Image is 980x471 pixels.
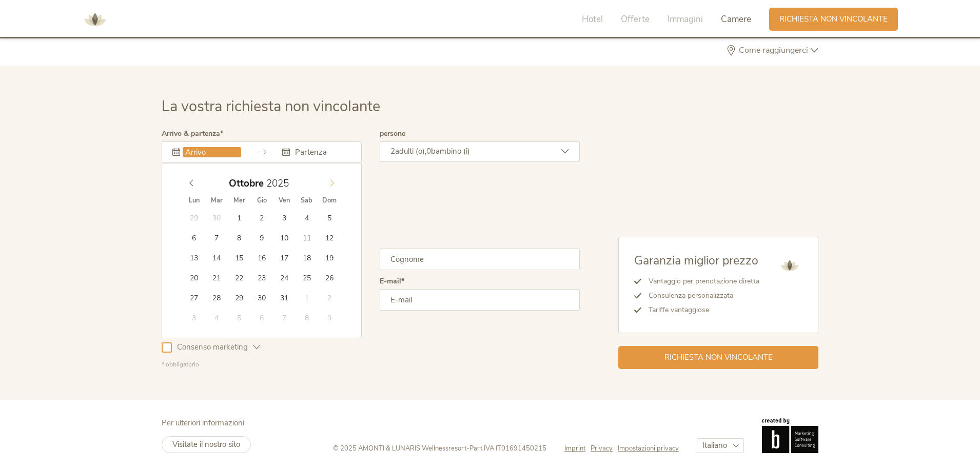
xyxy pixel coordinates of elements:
[319,228,339,248] span: Ottobre 12, 2025
[207,248,227,268] span: Ottobre 14, 2025
[229,208,249,228] span: Ottobre 1, 2025
[162,360,580,369] div: * obbligatorio
[721,13,751,25] span: Camere
[229,308,249,327] span: Novembre 5, 2025
[207,308,227,327] span: Novembre 4, 2025
[172,342,253,353] span: Consenso marketing
[634,253,758,269] span: Garanzia miglior prezzo
[274,268,294,288] span: Ottobre 24, 2025
[251,248,271,268] span: Ottobre 16, 2025
[641,289,759,303] li: Consulenza personalizzata
[618,444,679,453] a: Impostazioni privacy
[380,278,404,285] label: E-mail
[229,288,249,308] span: Ottobre 29, 2025
[264,177,298,190] input: Year
[229,179,264,189] span: Ottobre
[274,308,294,327] span: Novembre 7, 2025
[431,146,470,156] span: bambino (i)
[274,288,294,308] span: Ottobre 31, 2025
[380,289,580,311] input: E-mail
[297,288,317,308] span: Novembre 1, 2025
[466,444,469,453] span: -
[229,268,249,288] span: Ottobre 22, 2025
[207,288,227,308] span: Ottobre 28, 2025
[80,4,110,35] img: AMONTI & LUNARIS Wellnessresort
[229,248,249,268] span: Ottobre 15, 2025
[184,228,204,248] span: Ottobre 6, 2025
[564,444,591,453] a: Imprint
[183,147,241,157] input: Arrivo
[184,308,204,327] span: Novembre 3, 2025
[297,228,317,248] span: Ottobre 11, 2025
[229,228,249,248] span: Ottobre 8, 2025
[251,208,271,228] span: Ottobre 2, 2025
[319,288,339,308] span: Novembre 2, 2025
[297,268,317,288] span: Ottobre 25, 2025
[641,274,759,289] li: Vantaggio per prenotazione diretta
[319,308,339,327] span: Novembre 9, 2025
[162,436,251,453] a: Visitate il nostro sito
[390,146,395,156] span: 2
[273,197,296,204] span: Ven
[664,352,773,363] span: Richiesta non vincolante
[469,444,546,453] span: Part.IVA IT01691450215
[564,444,585,453] span: Imprint
[319,268,339,288] span: Ottobre 26, 2025
[621,13,650,25] span: Offerte
[297,208,317,228] span: Ottobre 4, 2025
[297,248,317,268] span: Ottobre 18, 2025
[395,146,426,156] span: adulti (o),
[292,147,351,157] input: Partenza
[762,418,818,453] img: Brandnamic GmbH | Leading Hospitality Solutions
[274,208,294,228] span: Ottobre 3, 2025
[207,268,227,288] span: Ottobre 21, 2025
[172,439,240,449] span: Visitate il nostro sito
[184,268,204,288] span: Ottobre 20, 2025
[184,208,204,228] span: Settembre 29, 2025
[297,308,317,327] span: Novembre 8, 2025
[777,253,802,278] img: AMONTI & LUNARIS Wellnessresort
[251,308,271,327] span: Novembre 6, 2025
[162,130,223,137] label: Arrivo & partenza
[251,268,271,288] span: Ottobre 23, 2025
[251,288,271,308] span: Ottobre 30, 2025
[184,288,204,308] span: Ottobre 27, 2025
[250,197,273,204] span: Gio
[779,14,888,25] span: Richiesta non vincolante
[274,228,294,248] span: Ottobre 10, 2025
[426,146,431,156] span: 0
[668,13,703,25] span: Immagini
[296,197,318,204] span: Sab
[641,303,759,317] li: Tariffe vantaggiose
[184,248,204,268] span: Ottobre 13, 2025
[319,208,339,228] span: Ottobre 5, 2025
[207,228,227,248] span: Ottobre 7, 2025
[333,444,466,453] span: © 2025 AMONTI & LUNARIS Wellnessresort
[380,249,580,270] input: Cognome
[251,228,271,248] span: Ottobre 9, 2025
[183,197,205,204] span: Lun
[162,96,380,116] span: La vostra richiesta non vincolante
[228,197,250,204] span: Mer
[736,46,811,54] span: Come raggiungerci
[319,248,339,268] span: Ottobre 19, 2025
[80,15,110,23] a: AMONTI & LUNARIS Wellnessresort
[162,418,244,428] span: Per ulteriori informazioni
[207,208,227,228] span: Settembre 30, 2025
[318,197,341,204] span: Dom
[591,444,618,453] a: Privacy
[205,197,228,204] span: Mar
[591,444,613,453] span: Privacy
[274,248,294,268] span: Ottobre 17, 2025
[380,130,405,137] label: persone
[582,13,603,25] span: Hotel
